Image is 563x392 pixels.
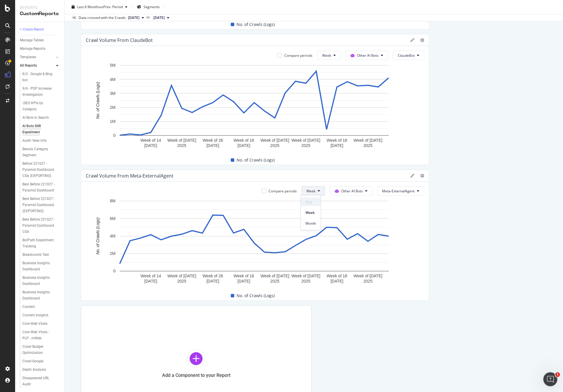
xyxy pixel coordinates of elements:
[237,157,275,164] span: No. of Crawls (Logs)
[177,143,186,148] text: 2025
[86,198,422,286] div: A chart.
[398,53,415,58] span: ClaudeBot
[22,86,60,98] a: 9/6 - PDP Increase Investigation
[22,260,56,272] div: Business Insights Dashboard
[113,269,116,274] text: 0
[22,367,46,373] div: Depth Analysis
[128,15,139,20] span: 2025 Sep. 22nd
[270,279,279,283] text: 2025
[22,304,35,310] div: Content
[354,138,382,143] text: Week of [DATE]
[292,274,320,278] text: Week of [DATE]
[20,54,36,60] div: Templates
[95,82,100,119] text: No. of Crawls (Logs)
[306,221,316,226] span: Month
[22,358,60,364] a: Crawl-Google
[79,15,126,20] div: Data crossed with the Crawls
[110,119,116,124] text: 1M
[22,123,60,135] a: AI Bots SSR Experiment
[22,237,60,249] a: BotPath Experiment Tracking
[143,4,160,9] span: Segments
[110,216,116,221] text: 6M
[20,46,45,52] div: Manage Reports
[331,143,343,148] text: [DATE]
[110,77,116,82] text: 4M
[206,143,219,148] text: [DATE]
[22,312,60,318] a: Content Insights
[22,115,49,121] div: AI Bots in Search
[69,2,130,12] button: Last 6 MonthsvsPrev. Period
[22,146,56,158] div: Beauty Category Segment
[22,181,57,194] div: Best Before 221027 - Pyramid Dashboard
[146,15,151,20] span: vs
[306,210,316,215] span: Week
[86,173,173,179] div: Crawl Volume from Meta-ExternalAgent
[20,37,44,43] div: Manage Tables
[141,274,161,278] text: Week of 14
[543,372,557,386] iframe: Intercom live chat
[22,375,60,387] a: Disappeared URL Audit
[22,275,60,287] a: Business Insights Dashboard
[327,138,347,143] text: Week of 18
[20,37,60,43] a: Manage Tables
[167,138,196,143] text: Week of [DATE]
[20,26,60,33] a: + Create Report
[331,279,343,283] text: [DATE]
[203,138,223,143] text: Week of 26
[270,143,279,148] text: 2025
[20,63,37,69] div: All Reports
[151,14,172,21] button: [DATE]
[177,279,186,283] text: 2025
[301,186,325,196] button: Week
[22,321,60,327] a: Core Web Vitals
[330,186,372,196] button: Other AI Bots
[110,234,116,238] text: 4M
[237,21,275,28] span: No. of Crawls (Logs)
[22,329,60,341] a: Core Web Vitals - PLP - mWeb
[234,274,254,278] text: Week of 16
[269,189,297,194] div: Compare periods
[22,217,60,235] a: Best Before 221027 - Pyramid Dashboard CSA
[22,181,60,194] a: Best Before 221027 - Pyramid Dashboard
[22,71,60,83] a: 8/2 - Google & Bing bot
[110,199,116,203] text: 8M
[363,279,372,283] text: 2025
[203,274,223,278] text: Week of 26
[22,252,60,258] a: Breadcrumb Test
[317,51,341,60] button: Week
[22,217,57,235] div: Best Before 221027 - Pyramid Dashboard CSA
[357,53,379,58] span: Other AI Bots
[95,217,100,255] text: No. of Crawls (Logs)
[20,46,60,52] a: Manage Reports
[153,15,165,20] span: 2025 Mar. 20th
[22,304,60,310] a: Content
[144,279,157,283] text: [DATE]
[20,10,60,17] div: CustomReports
[77,4,100,9] span: Last 6 Months
[22,161,60,179] a: Before 221027 - Pyramid Dashboard CSA (EXPORTING)
[22,196,58,214] div: Best Before 221027 - Pyramid Dashboard (EXPORTING)
[382,189,415,194] span: Meta-ExternalAgent
[341,189,363,194] span: Other AI Bots
[20,63,54,69] a: All Reports
[110,105,116,110] text: 2M
[306,199,316,205] span: Day
[22,252,49,258] div: Breadcrumb Test
[22,344,60,356] a: Crawl Budget Optimization
[22,260,60,272] a: Business Insights Dashboard
[113,133,116,138] text: 0
[22,312,48,318] div: Content Insights
[237,143,250,148] text: [DATE]
[206,279,219,283] text: [DATE]
[22,100,55,112] div: \SEO KPIs by Category
[301,143,310,148] text: 2025
[135,2,162,12] button: Segments
[141,138,161,143] text: Week of 14
[110,251,116,256] text: 2M
[22,161,58,179] div: Before 221027 - Pyramid Dashboard CSA (EXPORTING)
[237,279,250,283] text: [DATE]
[306,189,315,194] span: Week
[162,373,230,378] div: Add a Component to your Report
[22,289,56,301] div: Business Insights Dashboard
[345,51,388,60] button: Other AI Bots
